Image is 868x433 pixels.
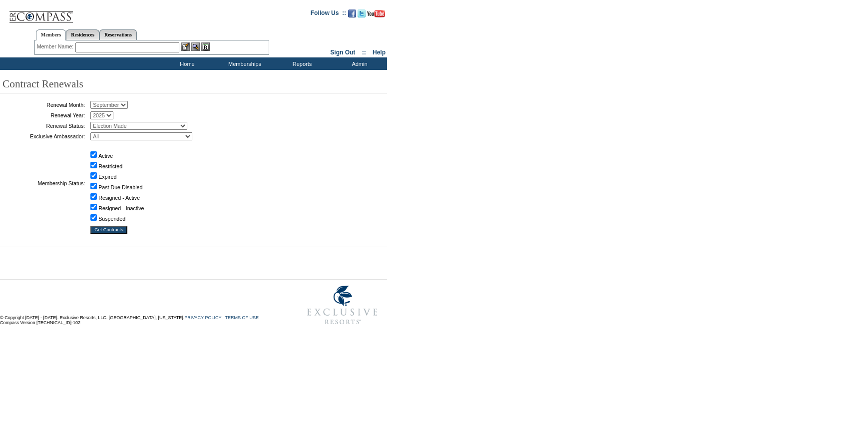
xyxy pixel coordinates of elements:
label: Restricted [98,163,122,169]
td: Membership Status: [2,143,85,223]
td: Renewal Month: [2,101,85,109]
a: TERMS OF USE [225,315,259,320]
a: Residences [66,29,99,40]
td: Reports [272,57,330,70]
td: Memberships [215,57,272,70]
img: View [191,42,200,51]
a: PRIVACY POLICY [184,315,221,320]
a: Sign Out [330,49,355,56]
span: :: [362,49,366,56]
a: Follow us on Twitter [358,12,366,18]
a: Reservations [99,29,137,40]
label: Expired [98,174,116,180]
td: Exclusive Ambassador: [2,132,85,140]
a: Subscribe to our YouTube Channel [367,12,385,18]
td: Home [157,57,215,70]
label: Suspended [98,216,125,222]
img: Follow us on Twitter [358,9,366,17]
div: Member Name: [37,42,75,51]
a: Help [373,49,386,56]
label: Active [98,153,113,159]
img: Subscribe to our YouTube Channel [367,10,385,17]
label: Resigned - Active [98,195,140,201]
img: Become our fan on Facebook [348,9,356,17]
img: b_edit.gif [181,42,190,51]
img: Exclusive Resorts [298,280,387,330]
a: Members [36,29,66,40]
td: Renewal Status: [2,122,85,130]
label: Resigned - Inactive [98,205,144,211]
img: Reservations [201,42,210,51]
td: Renewal Year: [2,111,85,119]
input: Get Contracts [90,226,127,234]
a: Become our fan on Facebook [348,12,356,18]
img: Compass Home [8,2,73,23]
label: Past Due Disabled [98,184,142,190]
td: Admin [330,57,387,70]
td: Follow Us :: [311,8,346,20]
